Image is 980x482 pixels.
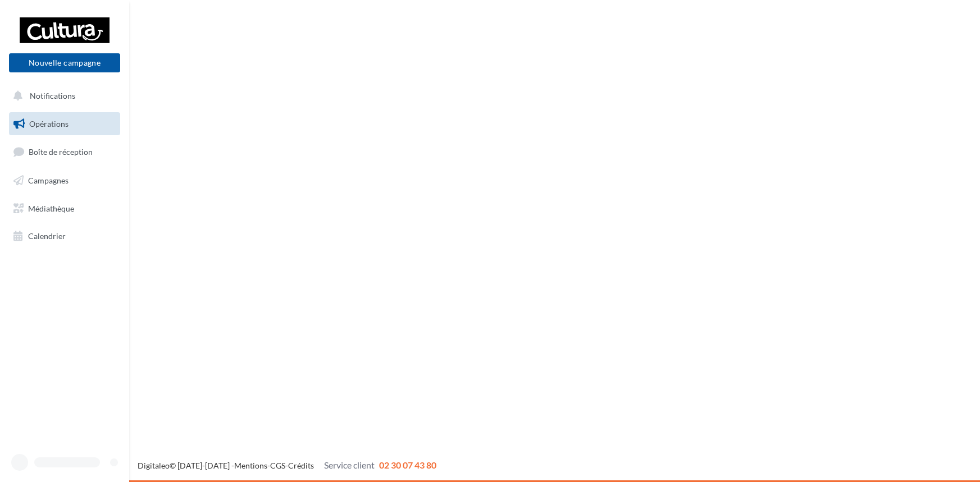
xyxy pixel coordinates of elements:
span: Campagnes [28,176,69,185]
button: Nouvelle campagne [9,53,120,72]
span: Calendrier [28,231,66,241]
button: Notifications [7,84,118,108]
a: Digitaleo [138,461,170,470]
a: Campagnes [7,169,122,192]
span: Boîte de réception [29,147,93,157]
a: Boîte de réception [7,140,122,164]
span: © [DATE]-[DATE] - - - [138,461,436,470]
a: Opérations [7,112,122,136]
span: 02 30 07 43 80 [379,460,436,470]
span: Médiathèque [28,203,74,213]
a: Calendrier [7,224,122,248]
span: Service client [324,460,375,470]
span: Notifications [30,91,75,100]
a: CGS [270,461,285,470]
a: Mentions [234,461,267,470]
span: Opérations [29,119,69,128]
a: Médiathèque [7,197,122,221]
a: Crédits [288,461,314,470]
